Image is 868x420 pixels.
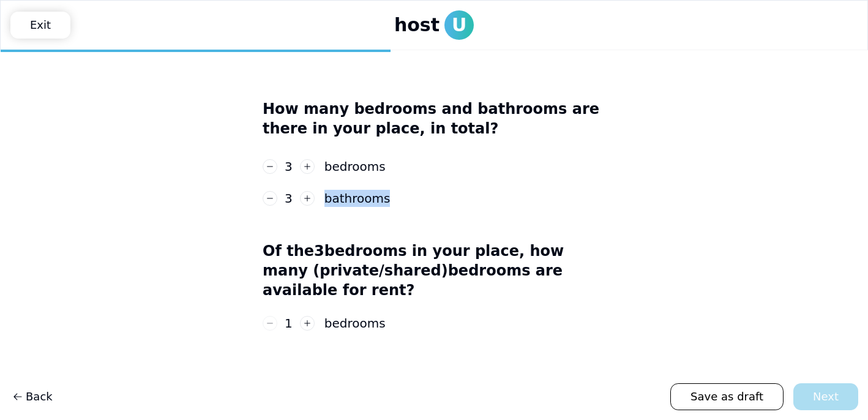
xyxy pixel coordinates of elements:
p: bathrooms [324,190,391,207]
span: host [394,14,440,36]
span: Back [12,388,53,405]
span: 1 [285,315,293,332]
p: bedrooms [324,315,386,332]
a: Back [10,383,67,410]
a: Exit [10,12,70,39]
span: 3 [285,158,293,175]
span: U [444,10,474,40]
h3: Of the 3 bedrooms in your place, how many (private/shared)bedrooms are available for rent? [263,241,605,300]
a: hostU [394,10,474,40]
p: bedrooms [324,158,386,175]
a: Save as draft [670,383,784,410]
span: 3 [285,190,293,207]
h3: How many bedrooms and bathrooms are there in your place, in total? [263,99,605,138]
